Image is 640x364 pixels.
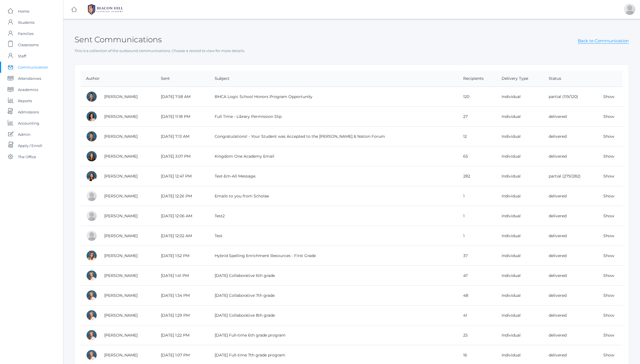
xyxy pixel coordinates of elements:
[18,62,48,73] span: Communication
[209,325,458,345] td: [DATE] Full-time 6th grade program
[18,140,42,151] span: Apply / Enroll
[155,87,209,107] td: [DATE] 7:58 AM
[603,154,614,159] a: Show
[155,266,209,286] td: [DATE] 1:41 PM
[496,286,543,305] td: Individual
[209,71,458,87] th: Subject
[543,107,598,127] td: delivered
[603,233,614,238] a: Show
[18,50,26,62] span: Staff
[458,71,496,87] th: Recipients
[603,313,614,318] a: Show
[543,87,598,107] td: partial (119/120)
[104,333,138,338] a: [PERSON_NAME]
[603,134,614,139] a: Show
[458,146,496,166] td: 65
[209,226,458,246] td: Test
[80,71,155,87] th: Author
[603,293,614,298] a: Show
[209,166,458,186] td: Text-Em-All Message.
[104,353,138,358] a: [PERSON_NAME]
[603,333,614,338] a: Show
[104,134,138,139] a: [PERSON_NAME]
[209,206,458,226] td: Test2
[458,226,496,246] td: 1
[209,286,458,305] td: [DATE] Collaborative 7th grade
[18,73,41,84] span: Attendances
[458,325,496,345] td: 25
[86,330,97,341] div: Jessica Diaz
[18,39,39,50] span: Classrooms
[496,266,543,286] td: Individual
[18,84,38,95] span: Academics
[155,107,209,127] td: [DATE] 11:18 PM
[543,226,598,246] td: delivered
[18,95,32,106] span: Reports
[458,107,496,127] td: 27
[209,87,458,107] td: BHCA Logic School Honors Program Opportunity
[104,154,138,159] a: [PERSON_NAME]
[209,246,458,266] td: Hybrid Spelling Enrichment Resources - First Grade
[104,174,138,179] a: [PERSON_NAME]
[543,127,598,146] td: delivered
[18,106,39,118] span: Admissions
[18,6,29,17] span: Home
[18,28,34,39] span: Families
[496,325,543,345] td: Individual
[458,87,496,107] td: 120
[155,206,209,226] td: [DATE] 12:06 AM
[86,270,97,281] div: Jessica Diaz
[155,146,209,166] td: [DATE] 3:07 PM
[543,325,598,345] td: delivered
[155,226,209,246] td: [DATE] 12:02 AM
[496,226,543,246] td: Individual
[543,305,598,325] td: delivered
[86,310,97,321] div: Jessica Diaz
[104,253,138,258] a: [PERSON_NAME]
[543,266,598,286] td: delivered
[496,166,543,186] td: Individual
[104,293,138,298] a: [PERSON_NAME]
[496,246,543,266] td: Individual
[86,131,97,142] div: Lucas Vieira
[86,230,97,241] div: Jason Roberts
[209,146,458,166] td: Kingdom One Academy Email
[155,127,209,146] td: [DATE] 7:13 AM
[104,313,138,318] a: [PERSON_NAME]
[603,353,614,358] a: Show
[496,71,543,87] th: Delivery Type
[104,213,138,218] a: [PERSON_NAME]
[86,91,97,102] div: Lucas Vieira
[543,166,598,186] td: partial (279/282)
[624,4,635,15] div: Jason Roberts
[104,193,138,199] a: [PERSON_NAME]
[543,71,598,87] th: Status
[543,186,598,206] td: delivered
[496,206,543,226] td: Individual
[496,107,543,127] td: Individual
[18,151,36,162] span: The Office
[496,305,543,325] td: Individual
[104,114,138,119] a: [PERSON_NAME]
[209,186,458,206] td: Emails to you from Scholae
[603,174,614,179] a: Show
[155,286,209,305] td: [DATE] 1:34 PM
[86,349,97,361] div: Jessica Diaz
[155,166,209,186] td: [DATE] 12:47 PM
[458,166,496,186] td: 282
[209,266,458,286] td: [DATE] Collaborative 6th grade
[155,246,209,266] td: [DATE] 1:52 PM
[209,107,458,127] td: Full Time - Library Permission Slip
[155,305,209,325] td: [DATE] 1:29 PM
[496,146,543,166] td: Individual
[458,206,496,226] td: 1
[603,213,614,218] a: Show
[458,186,496,206] td: 1
[86,250,97,261] div: Liv Barber
[458,305,496,325] td: 41
[155,71,209,87] th: Sent
[543,286,598,305] td: delivered
[496,87,543,107] td: Individual
[603,94,614,99] a: Show
[209,305,458,325] td: [DATE] Collaborative 8th grade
